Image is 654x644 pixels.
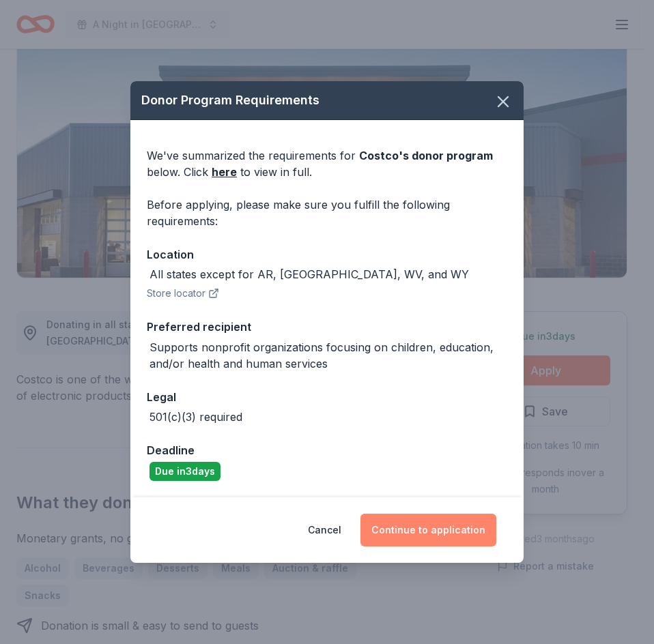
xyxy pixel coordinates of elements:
[147,441,507,459] div: Deadline
[147,246,507,263] div: Location
[212,164,237,180] a: here
[360,514,496,546] button: Continue to application
[359,149,493,162] span: Costco 's donor program
[130,81,524,120] div: Donor Program Requirements
[150,409,242,425] div: 501(c)(3) required
[147,318,507,336] div: Preferred recipient
[147,147,507,180] div: We've summarized the requirements for below. Click to view in full.
[147,285,219,302] button: Store locator
[150,339,507,372] div: Supports nonprofit organizations focusing on children, education, and/or health and human services
[150,266,469,282] div: All states except for AR, [GEOGRAPHIC_DATA], WV, and WY
[147,388,507,406] div: Legal
[150,462,221,481] div: Due in 3 days
[147,196,507,229] div: Before applying, please make sure you fulfill the following requirements:
[308,514,341,546] button: Cancel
